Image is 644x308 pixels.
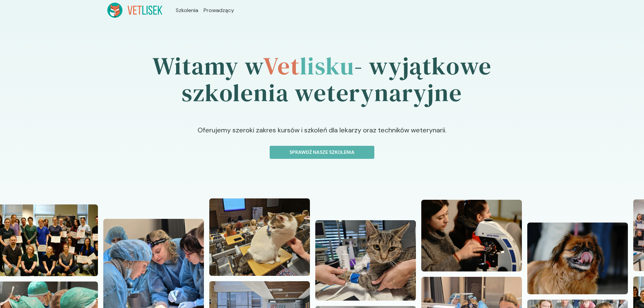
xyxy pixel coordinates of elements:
[204,6,234,14] a: Prowadzący
[527,223,628,294] img: Z2WOn5bqstJ98vZ7_DSC06617.JPG
[107,125,537,146] p: Oferujemy szeroki zakres kursów i szkoleń dla lekarzy oraz techników weterynarii.
[275,149,369,156] p: Sprawdź nasze szkolenia
[270,146,374,159] button: Sprawdź nasze szkolenia
[315,220,416,301] img: Z2WOuJbqstJ98vaF_20221127_125425.jpg
[176,6,198,14] a: Szkolenia
[263,49,300,82] span: Vet
[107,34,537,125] h1: Witamy w - wyjątkowe szkolenia weterynaryjne
[209,198,310,276] img: Z2WOx5bqstJ98vaI_20240512_101618.jpg
[421,200,522,271] img: Z2WOrpbqstJ98vaB_DSC04907.JPG
[300,49,354,82] span: lisku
